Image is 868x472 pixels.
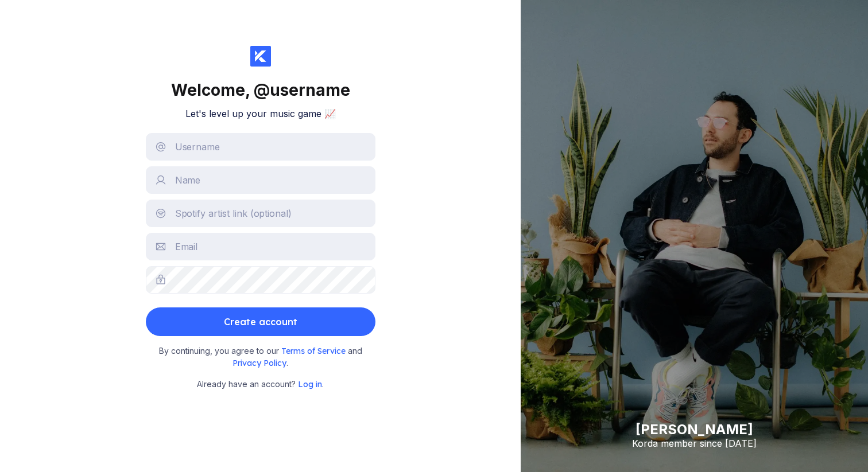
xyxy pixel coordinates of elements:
a: Privacy Policy [232,358,286,368]
button: Create account [146,307,375,336]
span: Terms of Service [281,346,348,356]
div: Korda member since [DATE] [632,438,757,449]
input: Spotify artist link (optional) [146,200,375,227]
span: Privacy Policy [232,358,286,368]
span: Log in [298,379,322,389]
small: Already have an account? . [197,378,324,391]
input: Name [146,166,375,194]
input: Username [146,133,375,161]
span: @ [254,80,270,100]
input: Email [146,233,375,260]
small: By continuing, you agree to our and . [152,345,370,369]
div: Create account [224,310,297,333]
div: [PERSON_NAME] [632,421,757,438]
span: username [270,80,350,100]
h2: Let's level up your music game 📈 [185,108,336,119]
a: Terms of Service [281,346,348,356]
a: Log in [298,379,322,389]
div: Welcome, [171,80,350,100]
